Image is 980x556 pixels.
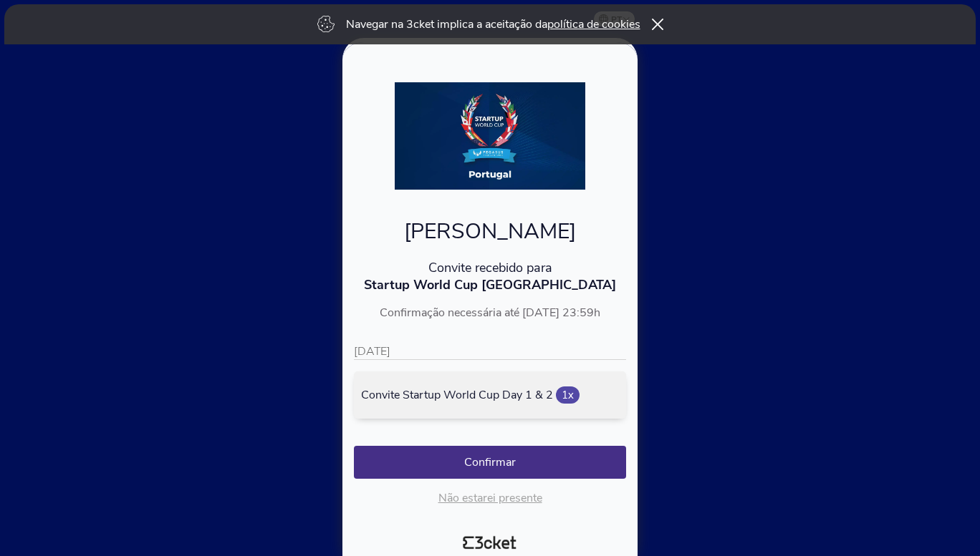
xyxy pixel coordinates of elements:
[556,386,580,404] span: 1x
[354,446,626,479] button: Confirmar
[354,259,626,276] p: Convite recebido para
[354,343,626,360] p: [DATE]
[354,490,626,506] p: Não estarei presente
[361,387,553,403] span: Convite Startup World Cup Day 1 & 2
[346,16,640,32] p: Navegar na 3cket implica a aceitação da
[395,82,586,190] img: 6b237789852548a296b59f189809f19e.webp
[380,305,600,321] span: Confirmação necessária até [DATE] 23:59h
[354,217,626,246] p: [PERSON_NAME]
[547,16,640,32] a: política de cookies
[354,276,626,293] p: Startup World Cup [GEOGRAPHIC_DATA]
